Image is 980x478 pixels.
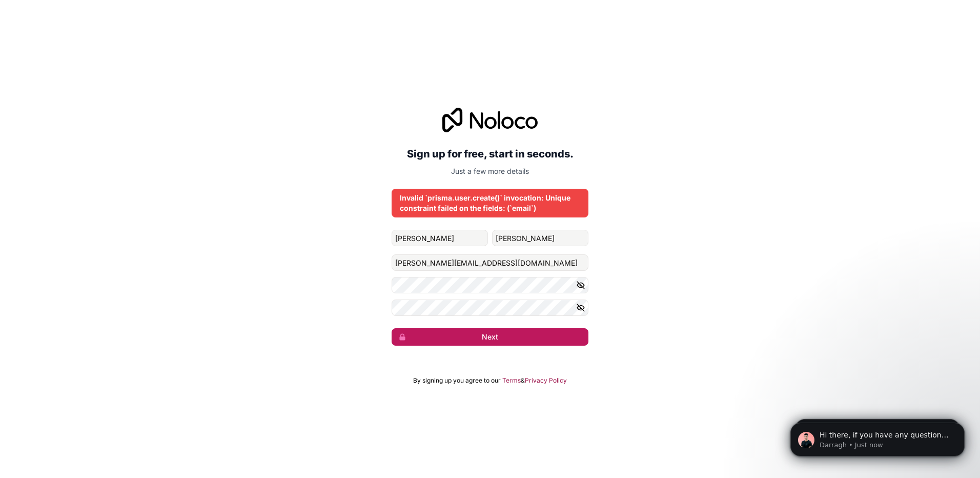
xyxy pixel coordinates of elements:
[392,277,588,293] input: Password
[413,376,501,385] span: By signing up you agree to our
[392,230,488,246] input: given-name
[400,193,580,213] div: Invalid `prisma.user.create()` invocation: Unique constraint failed on the fields: (`email`)
[492,230,588,246] input: family-name
[392,300,588,316] input: Confirm password
[521,376,525,385] span: &
[392,328,588,346] button: Next
[502,376,521,385] a: Terms
[525,376,567,385] a: Privacy Policy
[392,145,588,163] h2: Sign up for free, start in seconds.
[775,401,980,473] iframe: Intercom notifications message
[392,166,588,176] p: Just a few more details
[392,254,588,271] input: Email address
